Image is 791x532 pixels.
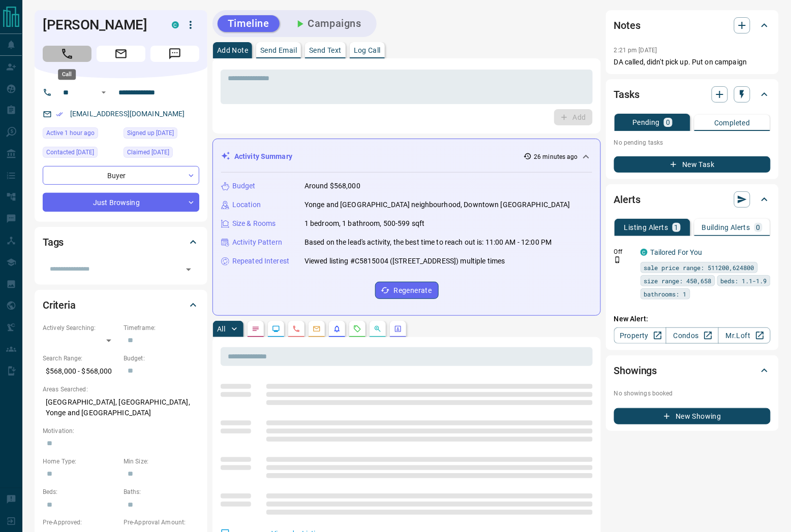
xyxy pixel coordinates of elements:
[43,487,118,496] p: Beds:
[721,276,767,286] span: beds: 1.1-1.9
[666,119,670,126] p: 0
[124,354,199,363] p: Budget:
[305,237,552,248] p: Based on the lead's activity, the best time to reach out is: 11:00 AM - 12:00 PM
[260,47,297,54] p: Send Email
[534,152,578,161] p: 26 minutes ago
[70,110,185,118] a: [EMAIL_ADDRESS][DOMAIN_NAME]
[124,127,199,142] div: Thu Feb 09 2023
[624,224,668,231] p: Listing Alerts
[232,256,289,267] p: Repeated Interest
[651,248,703,256] a: Tailored For You
[675,224,679,231] p: 1
[43,127,118,142] div: Tue Oct 14 2025
[305,199,570,210] p: Yonge and [GEOGRAPHIC_DATA] neighbourhood, Downtown [GEOGRAPHIC_DATA]
[614,314,771,324] p: New Alert:
[375,282,439,299] button: Regenerate
[614,86,640,103] h2: Tasks
[614,256,621,263] svg: Push Notification Only
[614,408,771,424] button: New Showing
[614,57,771,68] p: DA called, didn't pick up. Put on campaign
[181,262,196,277] button: Open
[354,47,381,54] p: Log Call
[756,224,760,231] p: 0
[124,323,199,332] p: Timeframe:
[614,47,657,54] p: 2:21 pm [DATE]
[124,457,199,466] p: Min Size:
[614,17,641,34] h2: Notes
[644,289,687,299] span: bathrooms: 1
[232,181,256,191] p: Budget
[234,151,292,162] p: Activity Summary
[150,46,199,62] span: Message
[666,327,718,344] a: Condos
[272,325,280,333] svg: Lead Browsing Activity
[217,325,225,332] p: All
[353,325,361,333] svg: Requests
[718,327,771,344] a: Mr.Loft
[127,128,174,138] span: Signed up [DATE]
[56,111,63,118] svg: Email Verified
[232,237,282,248] p: Activity Pattern
[217,47,248,54] p: Add Note
[98,86,110,98] button: Open
[313,325,321,333] svg: Emails
[124,147,199,161] div: Thu Feb 09 2023
[43,323,118,332] p: Actively Searching:
[232,199,261,210] p: Location
[714,119,750,126] p: Completed
[252,325,260,333] svg: Notes
[172,21,179,28] div: condos.ca
[43,293,199,317] div: Criteria
[702,224,750,231] p: Building Alerts
[43,354,118,363] p: Search Range:
[614,358,771,383] div: Showings
[218,15,280,32] button: Timeline
[43,394,199,421] p: [GEOGRAPHIC_DATA], [GEOGRAPHIC_DATA], Yonge and [GEOGRAPHIC_DATA]
[374,325,382,333] svg: Opportunities
[46,128,95,138] span: Active 1 hour ago
[43,363,118,380] p: $568,000 - $568,000
[292,325,300,333] svg: Calls
[305,181,360,191] p: Around $568,000
[43,46,92,62] span: Call
[644,276,712,286] span: size range: 450,658
[614,247,634,256] p: Off
[309,47,342,54] p: Send Text
[232,218,276,229] p: Size & Rooms
[46,147,94,157] span: Contacted [DATE]
[284,15,372,32] button: Campaigns
[394,325,402,333] svg: Agent Actions
[614,389,771,398] p: No showings booked
[614,13,771,38] div: Notes
[43,17,157,33] h1: [PERSON_NAME]
[43,147,118,161] div: Mon Sep 29 2025
[221,147,592,166] div: Activity Summary26 minutes ago
[305,218,425,229] p: 1 bedroom, 1 bathroom, 500-599 sqft
[614,191,641,208] h2: Alerts
[614,156,771,173] button: New Task
[43,426,199,436] p: Motivation:
[127,147,169,157] span: Claimed [DATE]
[644,262,754,273] span: sale price range: 511200,624800
[614,327,666,344] a: Property
[305,256,505,267] p: Viewed listing #C5815004 ([STREET_ADDRESS]) multiple times
[614,362,657,379] h2: Showings
[614,187,771,212] div: Alerts
[43,230,199,254] div: Tags
[641,249,648,256] div: condos.ca
[43,166,199,185] div: Buyer
[43,234,64,250] h2: Tags
[614,82,771,107] div: Tasks
[43,193,199,212] div: Just Browsing
[43,518,118,527] p: Pre-Approved:
[43,457,118,466] p: Home Type:
[43,385,199,394] p: Areas Searched:
[97,46,145,62] span: Email
[124,487,199,496] p: Baths:
[124,518,199,527] p: Pre-Approval Amount:
[333,325,341,333] svg: Listing Alerts
[632,119,660,126] p: Pending
[58,69,76,80] div: Call
[614,135,771,150] p: No pending tasks
[43,297,76,313] h2: Criteria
